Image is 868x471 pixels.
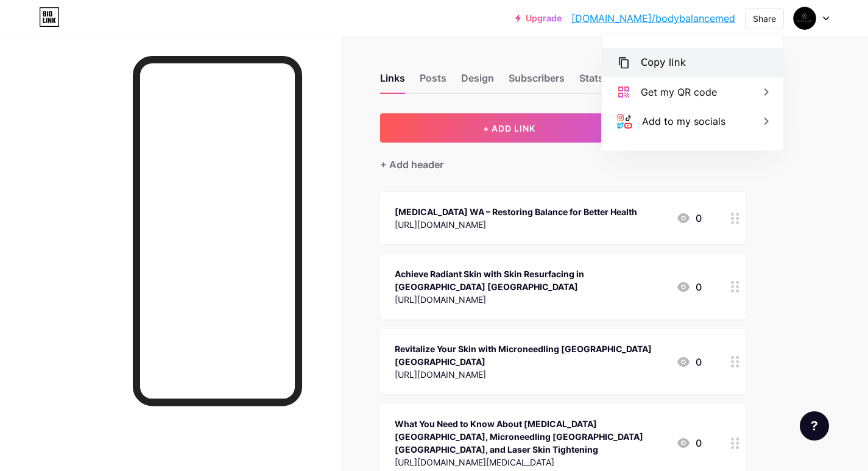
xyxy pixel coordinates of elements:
[515,13,562,23] a: Upgrade
[483,123,535,133] span: + ADD LINK
[793,7,816,30] img: bodybalancemed
[395,205,637,218] div: [MEDICAL_DATA] WA – Restoring Balance for Better Health
[395,417,666,456] div: What You Need to Know About [MEDICAL_DATA] [GEOGRAPHIC_DATA], Microneedling [GEOGRAPHIC_DATA] [GE...
[395,293,666,306] div: [URL][DOMAIN_NAME]
[395,456,666,469] div: [URL][DOMAIN_NAME][MEDICAL_DATA]
[380,157,443,172] div: + Add header
[395,368,666,381] div: [URL][DOMAIN_NAME]
[380,71,405,93] div: Links
[395,267,666,293] div: Achieve Radiant Skin with Skin Resurfacing in [GEOGRAPHIC_DATA] [GEOGRAPHIC_DATA]
[641,85,717,99] div: Get my QR code
[676,211,702,225] div: 0
[395,342,666,368] div: Revitalize Your Skin with Microneedling [GEOGRAPHIC_DATA] [GEOGRAPHIC_DATA]
[509,71,565,93] div: Subscribers
[642,114,725,129] div: Add to my socials
[676,436,702,450] div: 0
[641,55,686,70] div: Copy link
[676,355,702,369] div: 0
[461,71,494,93] div: Design
[395,218,637,231] div: [URL][DOMAIN_NAME]
[420,71,446,93] div: Posts
[753,12,776,25] div: Share
[676,280,702,294] div: 0
[380,113,639,143] button: + ADD LINK
[571,11,735,26] a: [DOMAIN_NAME]/bodybalancemed
[579,71,604,93] div: Stats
